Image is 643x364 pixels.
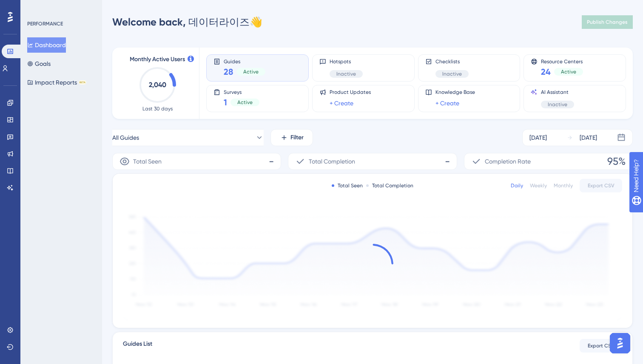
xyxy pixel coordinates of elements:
[112,133,139,143] span: All Guides
[237,99,253,106] span: Active
[530,182,547,189] div: Weekly
[330,89,371,96] span: Product Updates
[548,101,567,108] span: Inactive
[435,58,469,65] span: Checklists
[224,89,259,95] span: Surveys
[133,156,162,166] span: Total Seen
[130,54,185,65] span: Monthly Active Users
[224,96,227,108] span: 1
[554,182,573,189] div: Monthly
[580,133,597,143] div: [DATE]
[445,155,450,168] span: -
[435,98,459,108] a: + Create
[587,19,628,25] span: Publish Changes
[607,330,633,356] iframe: UserGuiding AI Assistant Launcher
[580,179,622,192] button: Export CSV
[112,16,186,28] span: Welcome back,
[541,58,583,64] span: Resource Centers
[269,155,274,168] span: -
[511,182,523,189] div: Daily
[607,155,626,168] span: 95%
[435,89,475,96] span: Knowledge Base
[336,71,356,77] span: Inactive
[541,89,574,96] span: AI Assistant
[27,37,66,53] button: Dashboard
[588,182,615,189] span: Export CSV
[79,80,86,85] div: BETA
[142,105,173,112] span: Last 30 days
[580,339,622,353] button: Export CSV
[27,56,51,71] button: Goals
[290,133,304,143] span: Filter
[330,58,363,65] span: Hotspots
[582,15,633,29] button: Publish Changes
[541,66,551,78] span: 24
[112,15,262,29] div: 데이터라이즈 👋
[270,129,313,146] button: Filter
[112,129,264,146] button: All Guides
[309,156,355,166] span: Total Completion
[123,339,152,353] span: Guides List
[224,66,233,78] span: 28
[561,68,576,75] span: Active
[485,156,531,166] span: Completion Rate
[149,81,166,89] text: 2,040
[588,342,615,349] span: Export CSV
[442,71,462,77] span: Inactive
[224,58,265,64] span: Guides
[330,98,353,108] a: + Create
[332,182,363,189] div: Total Seen
[27,20,63,27] div: PERFORMANCE
[366,182,413,189] div: Total Completion
[243,68,259,75] span: Active
[27,75,86,90] button: Impact ReportsBETA
[20,2,53,12] span: Need Help?
[529,133,547,143] div: [DATE]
